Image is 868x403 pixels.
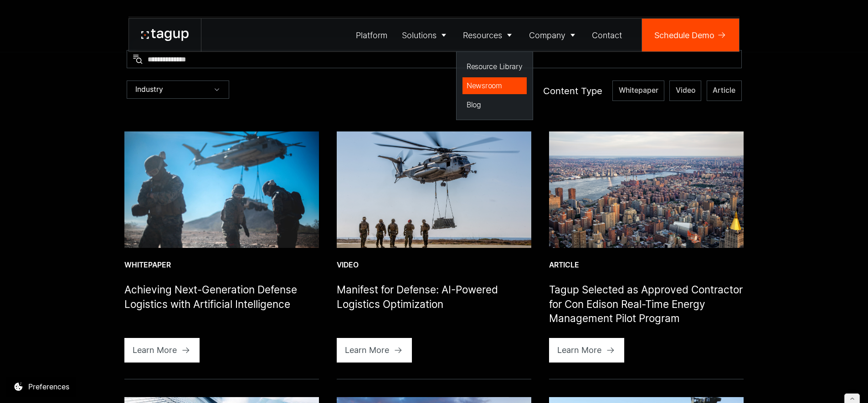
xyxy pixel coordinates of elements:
form: Resources [127,50,742,101]
div: Content Type [543,84,602,97]
div: Preferences [28,381,69,392]
div: Newsroom [467,80,523,91]
a: Resources [456,19,522,51]
a: Learn More [549,338,624,363]
div: Learn More [345,344,389,356]
div: Company [529,29,565,41]
span: Article [713,86,735,96]
span: Whitepaper [619,86,658,96]
h1: Manifest for Defense: AI-Powered Logistics Optimization [337,282,531,311]
a: Newsroom [462,77,527,95]
a: Company [522,19,585,51]
a: Resource Library [462,58,527,76]
div: Schedule Demo [654,29,714,41]
a: Schedule Demo [642,19,739,51]
a: Learn More [337,338,412,363]
div: Solutions [402,29,437,41]
img: landing support specialists insert and extract assets in terrain, photo by Sgt. Conner Robbins [124,131,319,248]
h1: Tagup Selected as Approved Contractor for Con Edison Real-Time Energy Management Pilot Program [549,282,744,326]
a: Contact [585,19,630,51]
nav: Resources [456,51,534,120]
div: Resource Library [467,61,523,72]
a: Platform [349,19,395,51]
div: Whitepaper [124,260,319,270]
div: Video [337,260,531,270]
div: Industry [127,81,229,99]
a: Learn More [124,338,200,363]
div: Learn More [133,344,177,356]
span: Video [676,86,695,96]
div: Industry [135,85,163,94]
div: Article [549,260,744,270]
h1: Achieving Next-Generation Defense Logistics with Artificial Intelligence [124,282,319,311]
div: Resources [463,29,502,41]
div: Learn More [557,344,601,356]
a: Solutions [395,19,456,51]
div: Platform [356,29,387,41]
a: Blog [462,96,527,114]
div: Blog [467,99,523,110]
div: Contact [592,29,622,41]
